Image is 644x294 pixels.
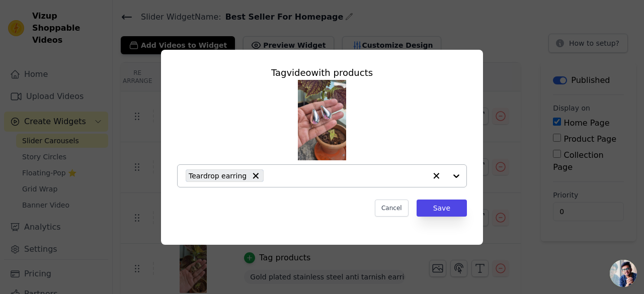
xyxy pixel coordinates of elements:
div: Tag video with products [177,66,467,80]
img: vizup-images-9079.png [298,80,346,160]
button: Cancel [375,200,409,217]
div: Open chat [610,260,637,287]
button: Save [417,200,467,217]
span: Teardrop earring [189,170,247,181]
